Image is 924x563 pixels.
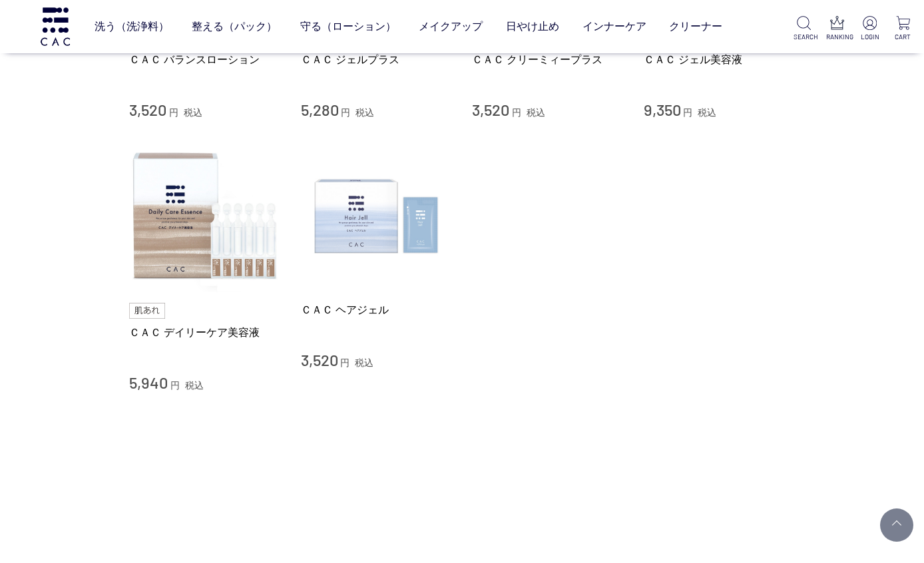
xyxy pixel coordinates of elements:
a: ＣＡＣ ヘアジェル [301,303,453,317]
img: ＣＡＣ デイリーケア美容液 [129,140,281,292]
img: ＣＡＣ ヘアジェル [301,140,453,292]
a: RANKING [826,16,847,42]
span: 円 [341,107,350,118]
p: LOGIN [859,32,881,42]
span: 3,520 [472,100,509,119]
a: クリーナー [669,9,722,45]
p: CART [892,32,913,42]
span: 円 [170,380,180,391]
span: 円 [340,357,349,368]
a: SEARCH [794,16,815,42]
span: 税込 [184,107,202,118]
a: 日やけ止め [506,9,559,45]
span: 税込 [698,107,716,118]
span: 9,350 [644,100,681,119]
a: メイクアップ [419,9,483,45]
a: ＣＡＣ デイリーケア美容液 [129,325,281,339]
span: 税込 [355,357,373,368]
p: SEARCH [794,32,815,42]
img: 肌あれ [129,303,165,319]
a: 洗う（洗浄料） [95,9,169,45]
span: 税込 [185,380,204,391]
span: 税込 [355,107,374,118]
span: 3,520 [129,100,166,119]
a: LOGIN [859,16,881,42]
a: CART [892,16,913,42]
span: 税込 [527,107,545,118]
img: logo [39,7,72,45]
span: 円 [169,107,178,118]
span: 3,520 [301,350,338,369]
a: インナーケア [582,9,646,45]
a: 守る（ローション） [300,9,396,45]
span: 円 [512,107,521,118]
span: 5,280 [301,100,339,119]
span: 円 [683,107,692,118]
span: 5,940 [129,373,168,392]
p: RANKING [826,32,847,42]
a: 整える（パック） [192,9,277,45]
